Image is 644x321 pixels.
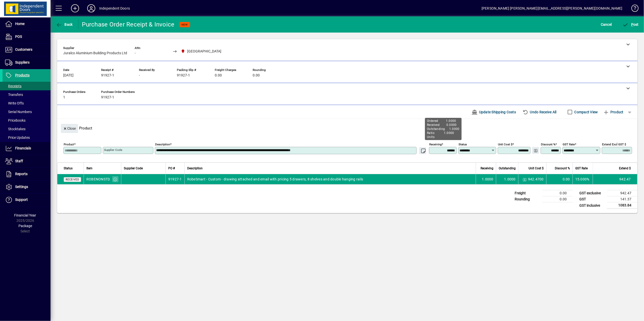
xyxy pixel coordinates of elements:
a: Receipts [3,82,51,90]
span: Cancel [601,20,612,29]
span: Received [66,178,79,181]
span: Unit Cost $ [529,166,544,171]
button: Cancel [600,20,613,29]
span: Financial Year [14,213,36,217]
button: Post [621,20,640,29]
span: Receipts [5,84,21,88]
div: ROBENONSTD [86,177,110,182]
button: Product [601,108,626,117]
span: 1.0000 [482,177,494,182]
span: Undo Receive All [522,108,557,116]
span: Discount % [555,166,570,171]
button: Change Price Levels [532,147,539,154]
span: POS [15,35,22,39]
td: GST inclusive [577,202,607,209]
mat-label: Receiving [429,143,442,146]
span: Home [15,22,25,26]
a: Home [3,18,51,30]
label: Compact View [574,110,598,115]
span: Extend $ [619,166,631,171]
a: Financials [3,142,51,155]
td: 0.00 [542,190,573,196]
a: Suppliers [3,56,51,69]
button: Profile [83,4,99,13]
button: Add [67,4,83,13]
td: 0.00 [546,174,573,184]
span: Update Shipping Costs [472,108,516,116]
span: Reports [15,172,28,176]
a: Customers [3,43,51,56]
td: GST [577,196,607,202]
mat-label: Product [64,143,74,146]
div: Product [57,119,637,134]
a: Knowledge Base [628,1,638,17]
span: [DATE] [63,73,74,77]
td: 1083.84 [607,202,637,209]
a: Support [3,194,51,206]
span: Product [603,108,624,116]
div: [PERSON_NAME] [PERSON_NAME][EMAIL_ADDRESS][PERSON_NAME][DOMAIN_NAME] [482,4,623,12]
td: 15.000% [573,174,593,184]
mat-label: Unit Cost $ [498,143,512,146]
span: Description [187,166,203,171]
span: Close [63,124,76,133]
span: Support [15,198,28,202]
td: 942.47 [607,190,637,196]
span: GST Rate [575,166,588,171]
span: P [631,22,633,26]
span: Pricebooks [5,118,26,122]
div: Purchase Order Receipt & Invoice [82,20,175,29]
span: Status [64,166,73,171]
a: Settings [3,181,51,193]
td: Rounding [512,196,542,202]
mat-label: Description [155,143,170,146]
span: Customers [15,47,32,51]
td: 942.47 [593,174,637,184]
td: RobeSmart - Custom - drawing attached and email with pricing 5 drawers, 8 shelves and double hang... [184,174,476,184]
app-page-header-button: Close [60,126,79,130]
mat-label: GST rate [563,143,575,146]
span: Serial Numbers [5,110,32,114]
a: Write Offs [3,99,51,108]
td: 1.0000 [496,174,518,184]
a: Transfers [3,90,51,99]
a: Pricebooks [3,116,51,125]
span: 91927-1 [101,73,114,77]
span: PO # [168,166,175,171]
mat-label: Discount % [541,143,555,146]
span: - [139,73,140,77]
td: Freight [512,190,542,196]
div: Ordered 1.0000 Received 0.0000 Outstanding 1.0000 Ratio 1.0000 Units [425,118,462,140]
span: 91927-1 [101,95,114,99]
td: 0.00 [542,196,573,202]
span: ost [623,22,639,26]
button: Change Price Levels [521,176,528,183]
span: Write Offs [5,101,24,105]
span: Receiving [481,166,493,171]
span: - [135,51,136,55]
app-page-header-button: Back [51,20,78,29]
span: 0.00 [253,73,260,77]
span: 91927-1 [177,73,190,77]
span: Products [15,73,30,77]
span: 0.00 [215,73,222,77]
mat-label: Status [459,143,467,146]
a: Staff [3,155,51,168]
a: Serial Numbers [3,108,51,116]
span: Package [18,224,32,228]
td: 141.37 [607,196,637,202]
span: Outstanding [499,166,516,171]
span: Financials [15,146,31,150]
button: Back [55,20,74,29]
a: POS [3,31,51,43]
span: Back [56,22,73,26]
a: Price Updates [3,133,51,142]
span: Suppliers [15,60,30,64]
a: Stocktakes [3,125,51,133]
td: 91927-1 [165,174,184,184]
mat-label: Supplier Code [104,148,122,152]
mat-label: Extend excl GST $ [602,143,626,146]
td: GST exclusive [577,190,607,196]
span: 942.4700 [528,177,544,182]
span: Price Updates [5,136,30,140]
